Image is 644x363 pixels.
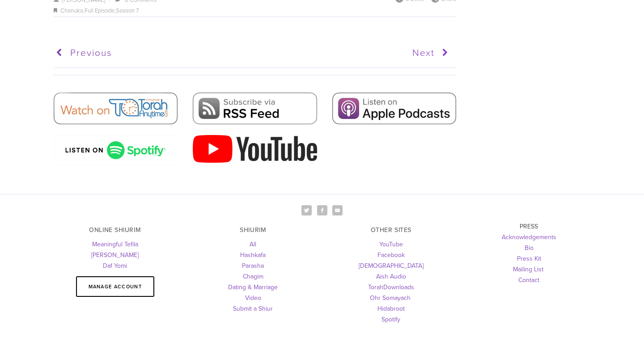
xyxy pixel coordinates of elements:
a: Video [245,293,261,302]
a: TorahDownloads [368,283,414,291]
a: Full Episode [85,6,114,14]
a: Facebook [377,250,405,259]
div: , , [54,5,456,16]
a: Press Kit [517,254,541,263]
a: Acknowledgements [502,232,556,241]
a: Meaningful Tefila [92,240,138,249]
img: spotify-podcast-badge-wht-grn-660x160.png [54,135,178,165]
a: Mailing List [513,265,543,274]
img: 2000px-YouTube_Logo_2017.svg.png [193,135,317,163]
a: Spotify [381,315,400,324]
a: Hidabroot [377,304,405,313]
img: Apple Podcasts.jpg [332,93,456,124]
a: Parasha [242,261,264,270]
h3: SHIURIM [192,226,315,234]
a: Aish Audio [376,272,406,281]
img: RSS Feed.png [193,93,317,124]
a: Next [254,42,451,64]
a: Hashkafa [240,250,266,259]
a: Season 7 [116,6,139,14]
a: Daf Yomi [103,261,127,270]
a: Previous [54,42,251,64]
a: All [250,240,256,249]
h3: ONLINE SHIURIM [54,226,177,234]
a: Dating & Marriage [228,283,278,291]
a: Bio [525,243,534,252]
h3: OTHER SITES [330,226,453,234]
a: YouTube [379,240,403,249]
a: [PERSON_NAME] [91,250,139,259]
a: [DEMOGRAPHIC_DATA] [359,261,424,270]
a: Chagim [243,272,263,281]
a: Chanuka [60,6,83,14]
a: Manage Account [76,276,154,297]
a: Ohr Somayach [370,293,411,302]
a: Contact [518,275,539,284]
a: Submit a Shiur [233,304,273,313]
